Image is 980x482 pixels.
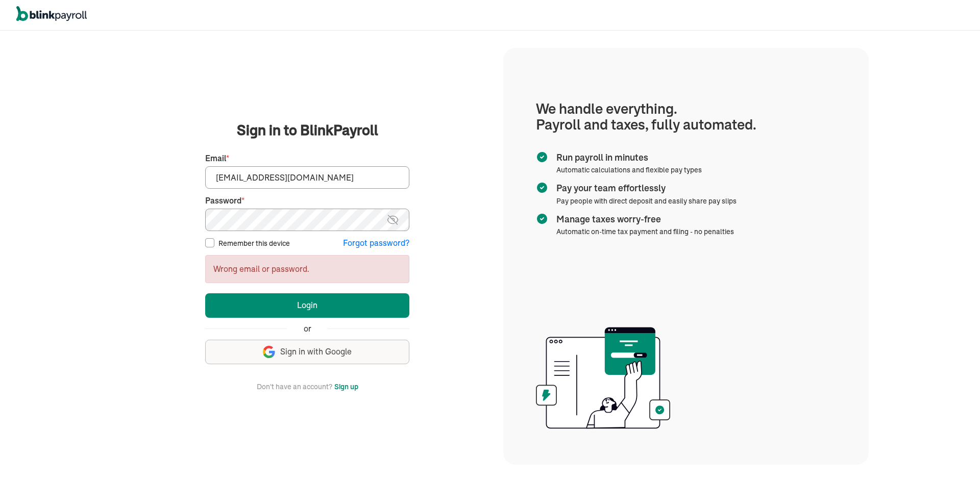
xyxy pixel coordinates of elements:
[556,182,732,195] span: Pay your team effortlessly
[556,227,734,236] span: Automatic on-time tax payment and filing - no penalties
[257,380,332,393] span: Don't have an account?
[334,380,358,393] button: Sign up
[556,165,702,174] span: Automatic calculations and flexible pay types
[205,255,409,283] div: Wrong email or password.
[205,195,409,207] label: Password
[280,346,352,358] span: Sign in with Google
[556,213,730,226] span: Manage taxes worry-free
[205,340,409,364] button: Sign in with Google
[237,120,378,140] span: Sign in to BlinkPayroll
[536,324,670,432] img: illustration
[536,151,548,163] img: checkmark
[263,346,275,358] img: google
[218,238,290,248] label: Remember this device
[536,182,548,194] img: checkmark
[304,323,311,335] span: or
[556,196,737,206] span: Pay people with direct deposit and easily share pay slips
[205,166,409,189] input: Your email address
[343,237,409,249] button: Forgot password?
[16,6,87,21] img: logo
[810,372,980,482] iframe: Chat Widget
[556,151,698,164] span: Run payroll in minutes
[205,293,409,318] button: Login
[386,214,399,226] img: eye
[536,213,548,225] img: checkmark
[205,153,409,164] label: Email
[536,101,836,133] h1: We handle everything. Payroll and taxes, fully automated.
